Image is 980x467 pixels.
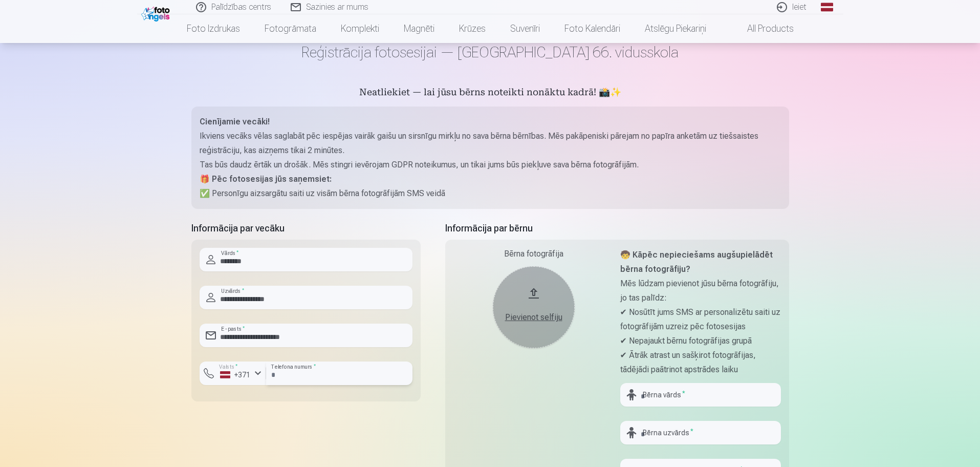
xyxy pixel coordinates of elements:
[141,4,172,22] img: /fa1
[447,14,498,43] a: Krūzes
[200,362,266,385] button: Valsts*+371
[391,14,447,43] a: Magnēti
[620,334,781,348] p: ✔ Nepajaukt bērnu fotogrāfijas grupā
[633,14,718,43] a: Atslēgu piekariņi
[200,186,781,201] p: ✅ Personīgu aizsargātu saiti uz visām bērna fotogrāfijām SMS veidā
[620,305,781,334] p: ✔ Nosūtīt jums SMS ar personalizētu saiti uz fotogrāfijām uzreiz pēc fotosesijas
[718,14,806,43] a: All products
[552,14,633,43] a: Foto kalendāri
[191,221,421,236] h5: Informācija par vecāku
[200,129,781,158] p: Ikviens vecāks vēlas saglabāt pēc iespējas vairāk gaišu un sirsnīgu mirkļu no sava bērna bērnības...
[220,370,251,380] div: +371
[175,14,252,43] a: Foto izdrukas
[252,14,329,43] a: Fotogrāmata
[216,363,241,371] label: Valsts
[498,14,552,43] a: Suvenīri
[620,348,781,377] p: ✔ Ātrāk atrast un sašķirot fotogrāfijas, tādējādi paātrinot apstrādes laiku
[620,277,781,305] p: Mēs lūdzam pievienot jūsu bērna fotogrāfiju, jo tas palīdz:
[200,117,270,126] strong: Cienījamie vecāki!
[200,174,332,184] strong: 🎁 Pēc fotosesijas jūs saņemsiet:
[191,86,789,100] h5: Neatliekiet — lai jūsu bērns noteikti nonāktu kadrā! 📸✨
[191,43,789,61] h1: Reģistrācija fotosesijai — [GEOGRAPHIC_DATA] 66. vidusskola
[329,14,391,43] a: Komplekti
[200,158,781,172] p: Tas būs daudz ērtāk un drošāk. Mēs stingri ievērojam GDPR noteikumus, un tikai jums būs piekļuve ...
[445,221,789,236] h5: Informācija par bērnu
[503,311,564,324] div: Pievienot selfiju
[453,248,614,260] div: Bērna fotogrāfija
[493,266,575,348] button: Pievienot selfiju
[620,250,773,274] strong: 🧒 Kāpēc nepieciešams augšupielādēt bērna fotogrāfiju?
